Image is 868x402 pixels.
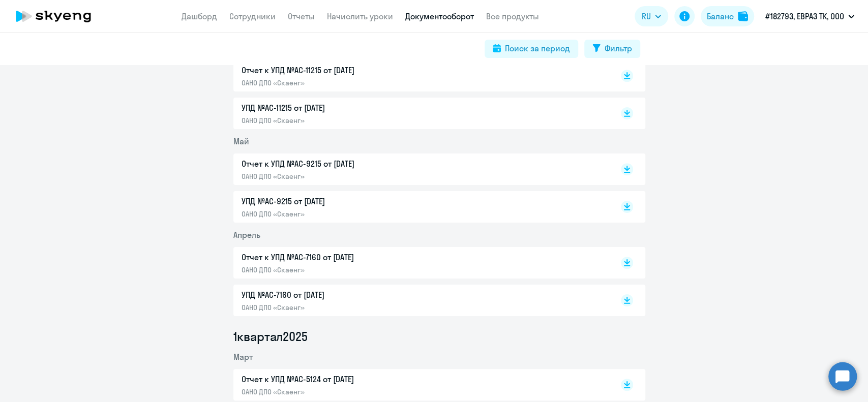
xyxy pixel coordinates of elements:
a: УПД №AC-7160 от [DATE]ОАНО ДПО «Скаенг» [242,289,600,312]
p: ОАНО ДПО «Скаенг» [242,387,455,396]
p: Отчет к УПД №AC-9215 от [DATE] [242,158,455,170]
button: Фильтр [584,40,640,58]
p: ОАНО ДПО «Скаенг» [242,172,455,181]
div: Баланс [707,10,734,22]
a: УПД №AC-9215 от [DATE]ОАНО ДПО «Скаенг» [242,195,600,219]
span: Апрель [233,230,260,240]
p: УПД №AC-11215 от [DATE] [242,102,455,114]
div: Поиск за период [505,42,570,54]
p: ОАНО ДПО «Скаенг» [242,265,455,274]
button: RU [635,6,668,26]
p: УПД №AC-7160 от [DATE] [242,289,455,301]
a: Дашборд [182,11,217,21]
p: ОАНО ДПО «Скаенг» [242,209,455,219]
p: ОАНО ДПО «Скаенг» [242,78,455,87]
a: Отчет к УПД №AC-7160 от [DATE]ОАНО ДПО «Скаенг» [242,251,600,274]
a: Начислить уроки [327,11,393,21]
img: balance [738,11,748,21]
a: Отчет к УПД №AC-5124 от [DATE]ОАНО ДПО «Скаенг» [242,373,600,396]
p: Отчет к УПД №AC-5124 от [DATE] [242,373,455,385]
a: Отчет к УПД №AC-11215 от [DATE]ОАНО ДПО «Скаенг» [242,64,600,87]
a: УПД №AC-11215 от [DATE]ОАНО ДПО «Скаенг» [242,102,600,125]
p: Отчет к УПД №AC-11215 от [DATE] [242,64,455,76]
a: Сотрудники [229,11,276,21]
p: УПД №AC-9215 от [DATE] [242,195,455,207]
button: #182793, ЕВРАЗ ТК, ООО [760,4,859,28]
span: Май [233,136,249,146]
a: Отчеты [288,11,315,21]
span: Март [233,352,253,362]
a: Отчет к УПД №AC-9215 от [DATE]ОАНО ДПО «Скаенг» [242,158,600,181]
a: Документооборот [405,11,474,21]
p: ОАНО ДПО «Скаенг» [242,303,455,312]
button: Поиск за период [485,40,578,58]
span: RU [642,10,651,22]
p: #182793, ЕВРАЗ ТК, ООО [765,10,844,22]
li: 1 квартал 2025 [233,328,645,345]
a: Все продукты [486,11,539,21]
p: Отчет к УПД №AC-7160 от [DATE] [242,251,455,263]
button: Балансbalance [701,6,754,26]
p: ОАНО ДПО «Скаенг» [242,116,455,125]
div: Фильтр [605,42,632,54]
